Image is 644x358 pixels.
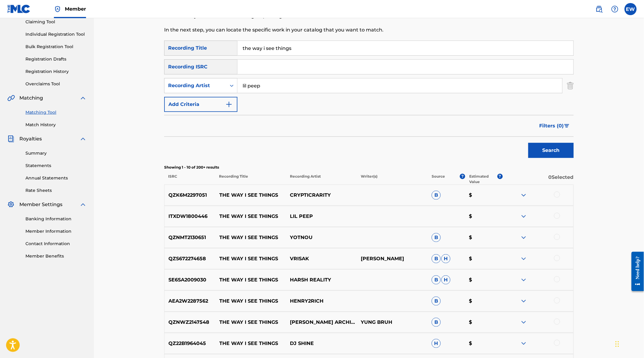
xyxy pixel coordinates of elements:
iframe: Resource Center [627,247,644,296]
span: Royalties [19,135,42,143]
p: $ [465,213,503,220]
p: Recording Artist [286,174,357,185]
p: $ [465,234,503,241]
p: $ [465,276,503,284]
a: Summary [25,150,87,156]
p: 0 Selected [503,174,574,185]
p: QZK6M2297051 [164,192,215,199]
img: Top Rightsholder [54,5,61,13]
span: B [432,318,441,327]
p: Recording Title [215,174,286,185]
p: $ [465,192,503,199]
a: Overclaims Tool [25,81,87,87]
p: CRYPTICRARITY [286,192,357,199]
img: expand [520,340,527,347]
span: ? [460,174,465,179]
span: B [432,191,441,200]
p: YUNG BRUH [357,319,428,326]
p: $ [465,297,503,305]
span: H [432,339,441,348]
p: ITXDW1800446 [164,213,215,220]
img: expand [79,94,87,102]
a: Statements [25,163,87,169]
p: VRISAK [286,255,357,262]
div: Drag [616,335,619,353]
p: [PERSON_NAME] ARCHIVED [286,319,357,326]
p: THE WAY I SEE THINGS [215,297,286,305]
img: Royalties [7,135,15,143]
p: THE WAY I SEE THINGS [215,234,286,241]
p: [PERSON_NAME] [357,255,428,262]
span: B [432,297,441,306]
a: Claiming Tool [25,19,87,25]
p: YOTNOU [286,234,357,241]
button: Filters (0) [536,118,574,133]
img: expand [79,135,87,143]
p: Writer(s) [357,174,428,185]
p: Showing 1 - 10 of 200+ results [164,165,574,170]
p: DJ SHINE [286,340,357,347]
img: expand [520,255,527,262]
a: Member Benefits [25,253,87,259]
p: THE WAY I SEE THINGS [215,319,286,326]
p: Estimated Value [469,174,497,185]
a: Rate Sheets [25,187,87,194]
span: H [441,254,450,263]
p: $ [465,255,503,262]
span: B [432,233,441,242]
p: $ [465,319,503,326]
img: expand [520,319,527,326]
span: Member [65,5,86,12]
a: Registration Drafts [25,56,87,62]
p: QZNMT2130651 [164,234,215,241]
p: THE WAY I SEE THINGS [215,255,286,262]
p: QZNWZ2147548 [164,319,215,326]
img: Member Settings [7,201,15,208]
img: MLC Logo [7,5,31,13]
p: SE6SA2009030 [164,276,215,284]
form: Search Form [164,41,574,161]
img: expand [520,213,527,220]
p: In the next step, you can locate the specific work in your catalog that you want to match. [164,26,480,34]
p: Source [432,174,445,185]
div: Chat Widget [614,329,644,358]
p: LIL PEEP [286,213,357,220]
img: 9d2ae6d4665cec9f34b9.svg [225,101,233,108]
span: H [441,275,450,284]
p: ISRC [164,174,215,185]
span: Filters ( 0 ) [539,122,564,130]
p: THE WAY I SEE THINGS [215,276,286,284]
p: HARSH REALITY [286,276,357,284]
button: Add Criteria [164,97,237,112]
span: Matching [19,94,43,102]
a: Member Information [25,228,87,235]
p: QZ22B1964045 [164,340,215,347]
a: Matching Tool [25,109,87,116]
img: filter [564,124,569,128]
a: Individual Registration Tool [25,31,87,38]
img: Matching [7,94,15,102]
div: Help [609,3,621,15]
p: AEA2W2287562 [164,297,215,305]
span: B [432,275,441,284]
a: Match History [25,122,87,128]
p: THE WAY I SEE THINGS [215,192,286,199]
img: Delete Criterion [567,78,574,93]
img: expand [520,276,527,284]
img: help [611,5,619,13]
div: User Menu [625,3,637,15]
a: Banking Information [25,216,87,222]
p: THE WAY I SEE THINGS [215,340,286,347]
img: expand [520,234,527,241]
p: QZS672274658 [164,255,215,262]
span: ? [497,174,503,179]
a: Public Search [593,3,605,15]
a: Contact Information [25,241,87,247]
p: HENRY2RICH [286,297,357,305]
p: THE WAY I SEE THINGS [215,213,286,220]
button: Search [528,143,574,158]
img: expand [520,192,527,199]
a: Registration History [25,68,87,75]
span: B [432,254,441,263]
